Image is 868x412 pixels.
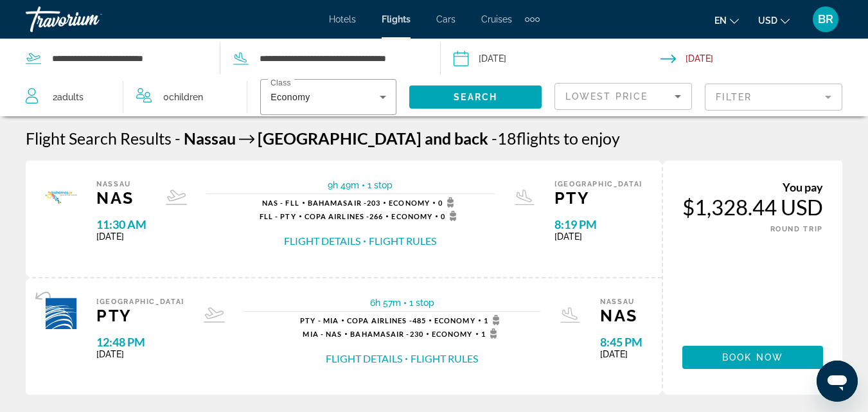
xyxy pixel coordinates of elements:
[492,129,497,148] span: -
[260,212,296,220] span: FLL - PTY
[565,89,681,104] mat-select: Sort by
[409,85,542,109] button: Search
[163,88,203,106] span: 0
[682,346,823,369] button: Book now
[436,14,456,24] a: Cars
[26,129,172,148] h1: Flight Search Results
[328,180,359,190] span: 9h 49m
[554,188,642,208] span: PTY
[308,199,367,207] span: Bahamasair -
[770,225,824,233] span: ROUND TRIP
[554,217,642,231] span: 8:19 PM
[347,316,426,325] span: 485
[432,330,473,338] span: Economy
[347,316,412,325] span: Copa Airlines -
[305,212,384,220] span: 266
[329,14,356,24] a: Hotels
[326,352,402,366] button: Flight Details
[438,197,458,208] span: 0
[303,330,342,338] span: MIA - NAS
[454,92,497,102] span: Search
[175,129,181,148] span: -
[270,92,310,102] span: Economy
[714,15,727,26] span: en
[369,234,436,248] button: Flight Rules
[96,298,184,306] span: [GEOGRAPHIC_DATA]
[722,352,783,363] span: Book now
[817,361,858,402] iframe: Button to launch messaging window
[425,129,488,148] span: and back
[370,298,401,308] span: 6h 57m
[600,306,642,325] span: NAS
[484,315,504,325] span: 1
[682,180,823,194] div: You pay
[705,83,842,111] button: Filter
[96,188,146,208] span: NAS
[434,316,475,325] span: Economy
[96,306,184,325] span: PTY
[517,129,620,148] span: flights to enjoy
[411,352,478,366] button: Flight Rules
[270,79,291,87] mat-label: Class
[389,199,430,207] span: Economy
[714,11,739,30] button: Change language
[57,92,84,102] span: Adults
[169,92,203,102] span: Children
[13,78,247,116] button: Travelers: 2 adults, 0 children
[300,316,339,325] span: PTY - MIA
[441,211,461,221] span: 0
[600,349,642,359] span: [DATE]
[481,14,512,24] a: Cruises
[96,180,146,188] span: Nassau
[368,180,393,190] span: 1 stop
[391,212,432,220] span: Economy
[262,199,299,207] span: NAS - FLL
[184,129,236,148] span: Nassau
[96,217,146,231] span: 11:30 AM
[96,349,184,359] span: [DATE]
[565,91,648,102] span: Lowest Price
[492,129,517,148] span: 18
[600,335,642,349] span: 8:45 PM
[682,194,823,220] div: $1,328.44 USD
[350,330,423,338] span: 230
[758,15,777,26] span: USD
[554,180,642,188] span: [GEOGRAPHIC_DATA]
[308,199,381,207] span: 203
[96,335,184,349] span: 12:48 PM
[284,234,360,248] button: Flight Details
[809,6,842,33] button: User Menu
[53,88,84,106] span: 2
[305,212,370,220] span: Copa Airlines -
[660,39,868,78] button: Return date: Sep 29, 2025
[600,298,642,306] span: Nassau
[525,9,540,30] button: Extra navigation items
[758,11,790,30] button: Change currency
[26,3,154,36] a: Travorium
[382,14,411,24] a: Flights
[350,330,409,338] span: Bahamasair -
[818,13,833,26] span: BR
[409,298,434,308] span: 1 stop
[258,129,421,148] span: [GEOGRAPHIC_DATA]
[96,231,146,242] span: [DATE]
[454,39,661,78] button: Depart date: Sep 24, 2025
[554,231,642,242] span: [DATE]
[481,328,501,339] span: 1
